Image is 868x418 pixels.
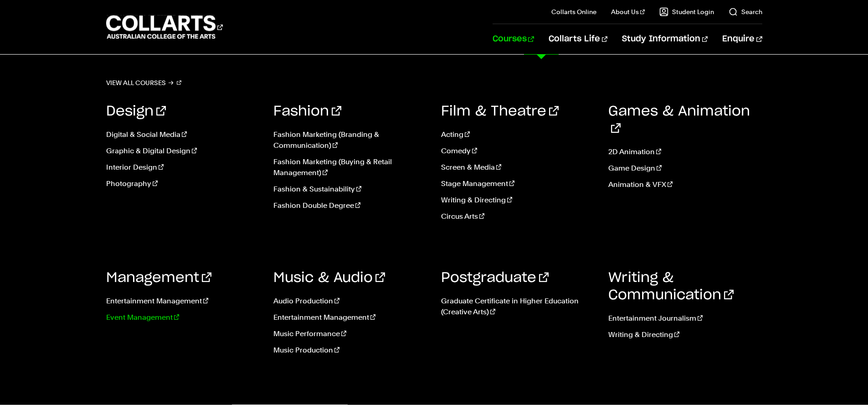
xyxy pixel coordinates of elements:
[441,162,595,173] a: Screen & Media
[608,271,734,302] a: Writing & Communication
[273,271,385,285] a: Music & Audio
[273,129,427,151] a: Fashion Marketing (Branding & Communication)
[106,146,260,156] a: Graphic & Digital Design
[441,211,595,222] a: Circus Arts
[441,129,595,140] a: Acting
[611,7,645,16] a: About Us
[273,296,427,307] a: Audio Production
[549,24,607,54] a: Collarts Life
[106,162,260,173] a: Interior Design
[608,313,762,324] a: Entertainment Journalism
[273,200,427,211] a: Fashion Double Degree
[273,345,427,356] a: Music Production
[551,7,596,16] a: Collarts Online
[608,105,750,136] a: Games & Animation
[441,146,595,156] a: Comedy
[441,178,595,189] a: Stage Management
[106,129,260,140] a: Digital & Social Media
[273,328,427,339] a: Music Performance
[441,296,595,317] a: Graduate Certificate in Higher Education (Creative Arts)
[441,105,559,118] a: Film & Theatre
[106,76,182,89] a: View all courses
[273,312,427,323] a: Entertainment Management
[493,24,534,54] a: Courses
[729,7,762,16] a: Search
[608,146,762,157] a: 2D Animation
[106,14,223,40] div: Go to homepage
[106,178,260,189] a: Photography
[273,156,427,178] a: Fashion Marketing (Buying & Retail Management)
[106,312,260,323] a: Event Management
[106,271,211,285] a: Management
[659,7,714,16] a: Student Login
[441,195,595,206] a: Writing & Directing
[106,296,260,307] a: Entertainment Management
[622,24,708,54] a: Study Information
[608,329,762,340] a: Writing & Directing
[441,271,549,285] a: Postgraduate
[608,163,762,174] a: Game Design
[273,105,341,118] a: Fashion
[106,105,166,118] a: Design
[722,24,762,54] a: Enquire
[273,184,427,195] a: Fashion & Sustainability
[608,179,762,190] a: Animation & VFX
